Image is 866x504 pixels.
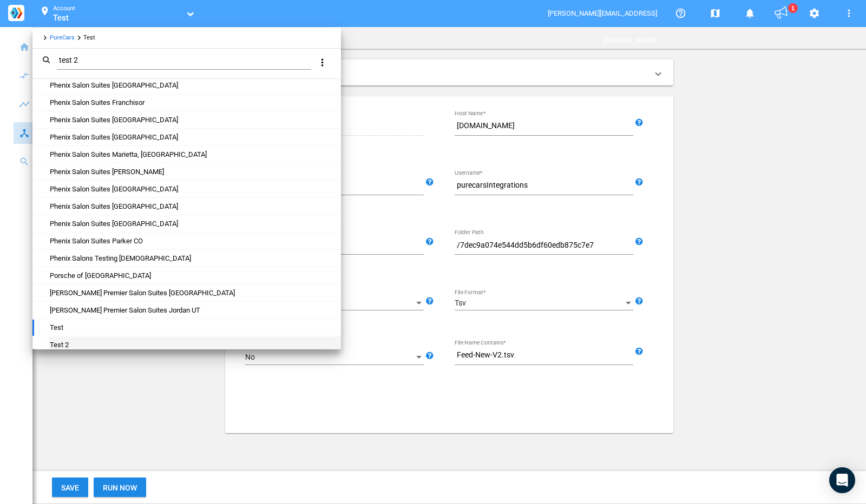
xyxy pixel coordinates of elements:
[49,81,178,89] a: Phenix Salon Suites [GEOGRAPHIC_DATA]
[49,341,69,349] a: Test 2
[311,51,333,73] button: Example icon-button with a menu
[50,34,75,41] a: PureCars
[49,220,178,228] a: Phenix Salon Suites [GEOGRAPHIC_DATA]
[83,34,95,41] span: Test
[49,185,178,193] a: Phenix Salon Suites [GEOGRAPHIC_DATA]
[49,150,207,158] a: Phenix Salon Suites Marietta, [GEOGRAPHIC_DATA]
[49,116,178,124] a: Phenix Salon Suites [GEOGRAPHIC_DATA]
[49,202,178,210] a: Phenix Salon Suites [GEOGRAPHIC_DATA]
[49,289,235,297] a: [PERSON_NAME] Premier Salon Suites [GEOGRAPHIC_DATA]
[49,168,164,176] a: Phenix Salon Suites [PERSON_NAME]
[49,98,145,107] a: Phenix Salon Suites Franchisor
[75,34,84,43] span: keyboard_arrow_right
[49,237,143,245] a: Phenix Salon Suites Parker CO
[49,254,191,262] a: Phenix Salons Testing [DEMOGRAPHIC_DATA]
[49,323,63,331] a: Test
[49,133,178,141] a: Phenix Salon Suites [GEOGRAPHIC_DATA]
[41,34,50,43] span: keyboard_arrow_right
[316,56,329,69] mat-icon: more_vert
[49,271,151,280] a: Porsche of [GEOGRAPHIC_DATA]
[49,306,200,314] a: [PERSON_NAME] Premier Salon Suites Jordan UT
